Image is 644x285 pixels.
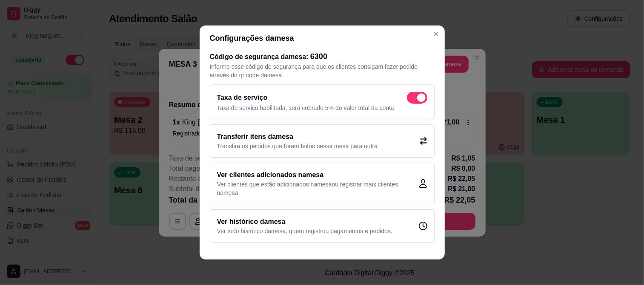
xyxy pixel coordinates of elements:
[217,104,427,112] p: Taxa de serviço habilitada, será cobrado 5% do valor total da conta
[217,132,378,142] h2: Transferir itens da mesa
[210,62,435,79] p: Informe esse código de segurança para que os clientes consigam fazer pedido através do qr code da...
[310,52,327,61] span: 6300
[200,25,445,51] header: Configurações da mesa
[210,51,435,62] h2: Código de segurança da mesa :
[217,170,419,180] h2: Ver clientes adicionados na mesa
[217,142,378,150] p: Transfira os pedidos que foram feitos nessa mesa para outra
[217,227,392,235] p: Ver todo histórico da mesa , quem registrou pagamentos e pedidos.
[217,93,268,103] h2: Taxa de serviço
[429,27,443,41] button: Close
[217,180,419,197] p: Ver clientes que estão adicionados na mesa ou registrar mais clientes na mesa
[217,217,392,227] h2: Ver histórico da mesa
